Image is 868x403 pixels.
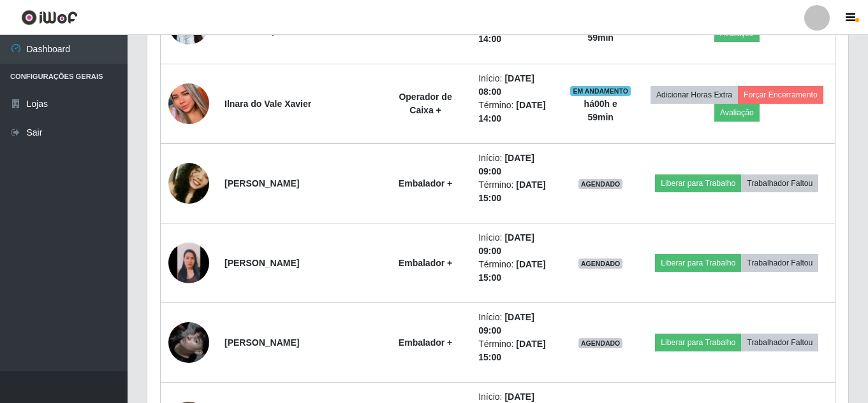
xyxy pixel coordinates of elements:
[584,99,617,122] strong: há 00 h e 59 min
[478,258,555,285] li: Término:
[714,104,760,122] button: Avaliação
[578,258,623,269] span: AGENDADO
[478,99,555,125] li: Término:
[168,140,209,226] img: 1666052653586.jpeg
[655,254,741,272] button: Liberar para Trabalho
[478,312,534,336] time: [DATE] 09:00
[224,258,299,268] strong: [PERSON_NAME]
[655,334,741,351] button: Liberar para Trabalho
[168,306,209,379] img: 1750963256706.jpeg
[399,337,452,348] strong: Embalador +
[584,19,617,43] strong: há 00 h e 59 min
[478,337,555,364] li: Término:
[570,86,631,96] span: EM ANDAMENTO
[478,73,534,97] time: [DATE] 08:00
[478,232,534,256] time: [DATE] 09:00
[478,311,555,337] li: Início:
[651,86,738,104] button: Adicionar Horas Extra
[578,338,623,348] span: AGENDADO
[399,92,452,115] strong: Operador de Caixa +
[168,243,209,283] img: 1691592302153.jpeg
[21,10,78,25] img: CoreUI Logo
[399,258,452,268] strong: Embalador +
[168,60,209,148] img: 1750952602426.jpeg
[478,153,534,176] time: [DATE] 09:00
[478,178,555,205] li: Término:
[741,254,818,272] button: Trabalhador Faltou
[399,178,452,188] strong: Embalador +
[655,174,741,192] button: Liberar para Trabalho
[578,179,623,189] span: AGENDADO
[224,99,311,109] strong: Ilnara do Vale Xavier
[224,178,299,188] strong: [PERSON_NAME]
[224,337,299,348] strong: [PERSON_NAME]
[738,86,823,104] button: Forçar Encerramento
[478,72,555,99] li: Início:
[478,231,555,258] li: Início:
[741,334,818,351] button: Trabalhador Faltou
[741,174,818,192] button: Trabalhador Faltou
[478,152,555,178] li: Início:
